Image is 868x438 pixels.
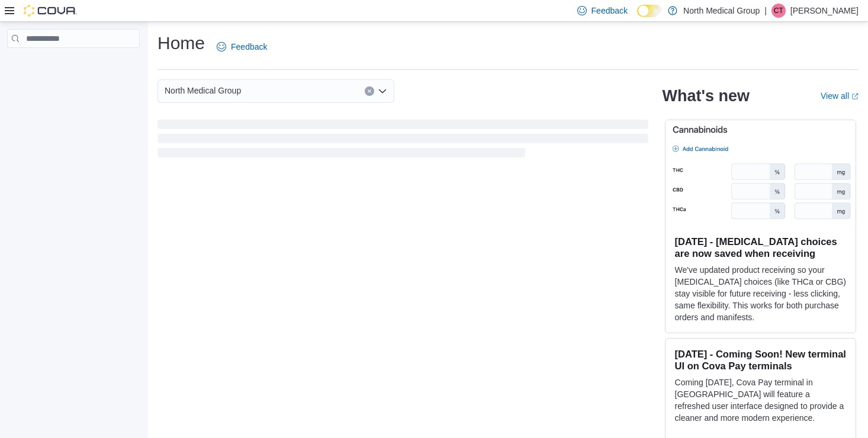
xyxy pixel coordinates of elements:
[212,35,272,59] a: Feedback
[821,91,859,101] a: View allExternal link
[663,86,750,105] h2: What's new
[675,376,846,424] p: Coming [DATE], Cova Pay terminal in [GEOGRAPHIC_DATA] will feature a refreshed user interface des...
[157,31,205,55] h1: Home
[774,4,783,18] span: CT
[7,50,140,79] nav: Complex example
[165,83,241,98] span: North Medical Group
[683,4,760,18] p: North Medical Group
[771,4,786,18] div: Ciati Taylor
[675,348,846,372] h3: [DATE] - Coming Soon! New terminal UI on Cova Pay terminals
[365,86,374,96] button: Clear input
[764,4,767,18] p: |
[790,4,859,18] p: [PERSON_NAME]
[378,86,387,96] button: Open list of options
[157,122,648,160] span: Loading
[675,236,846,259] h3: [DATE] - [MEDICAL_DATA] choices are now saved when receiving
[24,5,77,17] img: Cova
[591,5,628,17] span: Feedback
[675,264,846,323] p: We've updated product receiving so your [MEDICAL_DATA] choices (like THCa or CBG) stay visible fo...
[637,5,662,17] input: Dark Mode
[851,93,859,100] svg: External link
[231,41,267,53] span: Feedback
